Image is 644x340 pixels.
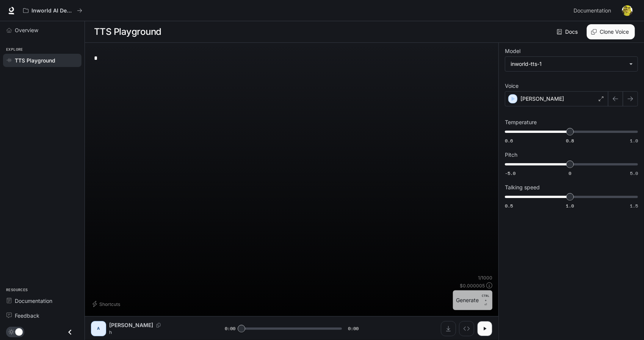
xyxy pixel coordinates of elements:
span: 0.6 [505,137,513,144]
button: User avatar [620,3,635,18]
p: Temperature [505,120,537,125]
span: Documentation [15,297,52,305]
span: 1.5 [630,203,638,209]
p: [PERSON_NAME] [109,321,153,329]
div: inworld-tts-1 [505,57,638,71]
button: All workspaces [20,3,86,18]
p: Pitch [505,152,517,158]
span: 0:00 [348,325,359,332]
img: User avatar [622,5,633,16]
p: [PERSON_NAME] [520,95,564,103]
p: Inworld AI Demos [31,8,74,14]
button: Inspect [459,321,474,336]
span: TTS Playground [15,56,55,64]
span: 1.0 [566,203,574,209]
button: Download audio [441,321,456,336]
p: CTRL + [482,293,489,303]
button: Clone Voice [587,24,635,39]
div: A [92,323,105,335]
button: Shortcuts [91,298,123,310]
h1: TTS Playground [94,24,161,39]
span: Documentation [573,6,611,16]
span: 0.8 [566,137,574,144]
p: $ 0.000005 [460,282,485,289]
p: 1 / 1000 [478,274,492,281]
a: Docs [555,24,581,39]
span: Feedback [15,312,39,320]
p: Voice [505,83,519,89]
span: 0.5 [505,203,513,209]
button: Close drawer [61,324,78,340]
p: Model [505,48,520,54]
a: Feedback [3,309,81,322]
p: Talking speed [505,185,540,190]
p: ⏎ [482,293,489,307]
span: -5.0 [505,170,516,176]
span: 5.0 [630,170,638,176]
span: Dark mode toggle [15,328,23,336]
div: inworld-tts-1 [511,60,625,68]
span: Overview [15,26,38,34]
a: Overview [3,23,81,37]
p: h [109,329,207,335]
a: TTS Playground [3,54,81,67]
span: 0:00 [225,325,235,332]
a: Documentation [3,294,81,307]
button: Copy Voice ID [153,323,164,328]
button: GenerateCTRL +⏎ [453,290,492,310]
span: 0 [569,170,571,176]
a: Documentation [570,3,617,18]
span: 1.0 [630,137,638,144]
